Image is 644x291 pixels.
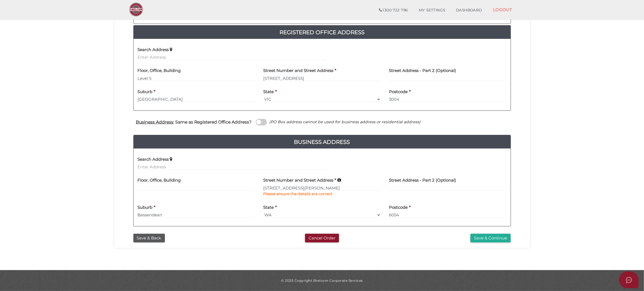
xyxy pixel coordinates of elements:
input: Postcode must be exactly 4 digits [389,96,507,102]
u: Business Address [136,119,174,125]
a: MY SETTINGS [413,5,451,16]
button: Open asap [619,271,639,288]
i: (PO Box address cannot be used for business address or residential address) [269,119,421,124]
h4: : Same as Registered Office Address? [136,120,252,124]
a: Registered Office Address [134,28,511,37]
button: Save & Back [133,234,165,243]
h4: Street Address - Part 2 (Optional) [389,178,456,183]
i: Keep typing in your address(including suburb) until it appears [170,157,172,162]
h4: Floor, Office, Building [138,68,181,73]
i: Keep typing in your address(including suburb) until it appears [170,48,172,52]
button: Save & Continue [470,234,511,243]
h4: Postcode [389,90,408,94]
b: Please ensure the details are correct [263,191,332,196]
h4: Search Address [138,157,169,162]
button: Cancel Order [305,234,339,243]
h4: Search Address [138,48,169,52]
h4: State [263,205,274,210]
h4: Street Address - Part 2 (Optional) [389,68,456,73]
div: © 2025 Copyright Shelcom Corporate Services [118,278,526,283]
a: 1300 722 796 [374,5,413,16]
h4: Business Address [134,138,511,146]
h4: Street Number and Street Address [263,178,333,183]
input: Enter Address [263,185,381,191]
a: DASHBOARD [451,5,488,16]
a: LOGOUT [488,4,518,15]
i: Keep typing in your address(including suburb) until it appears [337,178,341,182]
input: Enter Address [138,164,326,170]
input: Enter Address [263,75,381,81]
h4: Street Number and Street Address [263,68,333,73]
h4: Floor, Office, Building [138,178,181,183]
input: Enter Address [138,54,326,60]
h4: Suburb [138,90,153,94]
h4: Suburb [138,205,153,210]
h4: State [263,90,274,94]
input: Postcode must be exactly 4 digits [389,212,507,218]
h4: Postcode [389,205,408,210]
